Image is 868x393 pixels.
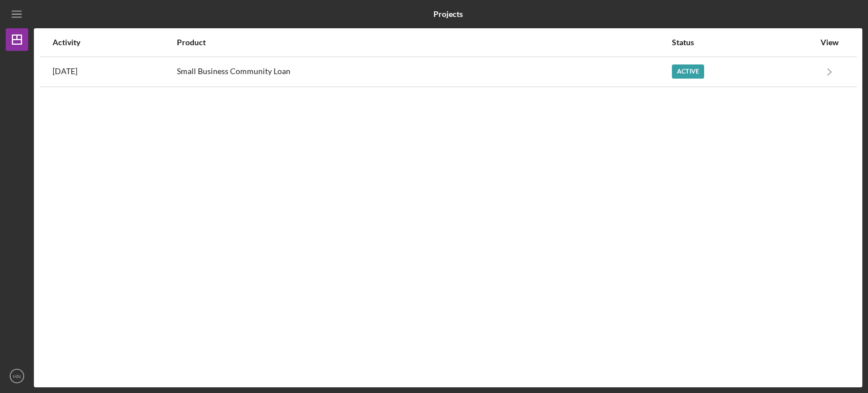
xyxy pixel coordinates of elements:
[672,38,815,47] div: Status
[177,58,671,86] div: Small Business Community Loan
[53,38,176,47] div: Activity
[13,373,21,379] text: HN
[433,10,463,19] b: Projects
[815,38,844,47] div: View
[53,67,77,76] time: 2025-09-09 04:24
[177,38,671,47] div: Product
[672,64,704,79] div: Active
[6,365,28,387] button: HN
